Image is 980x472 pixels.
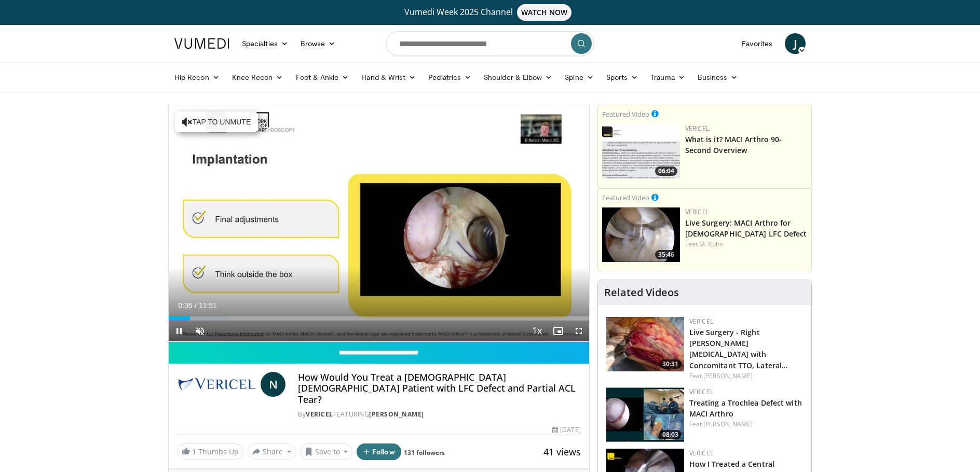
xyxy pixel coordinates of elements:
a: 08:03 [606,387,684,442]
button: Follow [357,443,401,460]
div: By FEATURING [298,410,580,419]
div: Feat. [689,371,803,381]
a: Live Surgery: MACI Arthro for [DEMOGRAPHIC_DATA] LFC Defect [685,218,807,239]
div: [DATE] [552,425,580,435]
a: Vericel [689,449,713,457]
a: [PERSON_NAME] [703,420,753,428]
a: Vericel [689,387,713,396]
img: f2822210-6046-4d88-9b48-ff7c77ada2d7.150x105_q85_crop-smart_upscale.jpg [606,317,684,371]
a: Knee Recon [226,67,290,88]
img: eb023345-1e2d-4374-a840-ddbc99f8c97c.150x105_q85_crop-smart_upscale.jpg [602,207,680,262]
a: What is it? MACI Arthro 90-Second Overview [685,134,782,155]
a: Specialties [236,33,294,54]
button: Tap to unmute [175,112,258,132]
a: Hand & Wrist [355,67,422,88]
a: 30:31 [606,317,684,371]
a: Shoulder & Elbow [478,67,559,88]
a: Foot & Ankle [290,67,356,88]
video-js: Video Player [169,105,589,342]
a: Vumedi Week 2025 ChannelWATCH NOW [176,4,804,21]
span: 41 views [543,446,581,458]
button: Unmute [189,321,210,341]
a: Hip Recon [168,67,226,88]
a: Favorites [736,33,779,54]
a: N [261,372,285,397]
button: Save to [300,443,353,460]
a: M. Kuhn [699,240,723,248]
a: Browse [294,33,342,54]
span: 35:46 [655,250,677,259]
a: Vericel [685,124,709,133]
span: 0:35 [178,301,192,310]
img: aa6cc8ed-3dbf-4b6a-8d82-4a06f68b6688.150x105_q85_crop-smart_upscale.jpg [602,124,680,178]
button: Playback Rate [527,321,548,341]
button: Share [248,443,296,460]
h4: How Would You Treat a [DEMOGRAPHIC_DATA] [DEMOGRAPHIC_DATA] Patient with LFC Defect and Partial A... [298,372,580,406]
a: 35:46 [602,207,680,262]
span: / [195,301,197,310]
span: 08:03 [659,430,682,439]
a: Pediatrics [422,67,478,88]
div: Feat. [689,420,803,429]
button: Fullscreen [568,321,589,341]
input: Search topics, interventions [386,31,594,56]
img: VuMedi Logo [174,38,229,49]
a: Vericel [689,317,713,326]
a: Vericel [685,207,709,216]
button: Pause [169,321,189,341]
span: 06:04 [655,166,677,176]
span: 11:51 [199,301,217,310]
a: Vericel [306,410,333,419]
button: Enable picture-in-picture mode [548,321,568,341]
small: Featured Video [602,193,649,202]
a: Business [691,67,744,88]
h4: Related Videos [604,286,679,299]
a: Treating a Trochlea Defect with MACI Arthro [689,398,802,419]
a: 06:04 [602,124,680,178]
a: Spine [559,67,600,88]
a: Sports [600,67,645,88]
a: J [785,33,806,54]
a: [PERSON_NAME] [703,371,753,380]
div: Progress Bar [169,316,589,321]
img: 0de30d39-bfe3-4001-9949-87048a0d8692.150x105_q85_crop-smart_upscale.jpg [606,387,684,442]
small: Featured Video [602,109,649,119]
a: 1 Thumbs Up [177,443,243,460]
a: Trauma [644,67,691,88]
span: WATCH NOW [517,4,572,21]
a: Live Surgery - Right [PERSON_NAME][MEDICAL_DATA] with Concomitant TTO, Lateral… [689,327,788,370]
span: 1 [192,447,196,456]
img: Vericel [177,372,256,397]
a: 131 followers [404,448,445,457]
a: [PERSON_NAME] [369,410,424,419]
span: 30:31 [659,359,682,369]
div: Feat. [685,240,807,249]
